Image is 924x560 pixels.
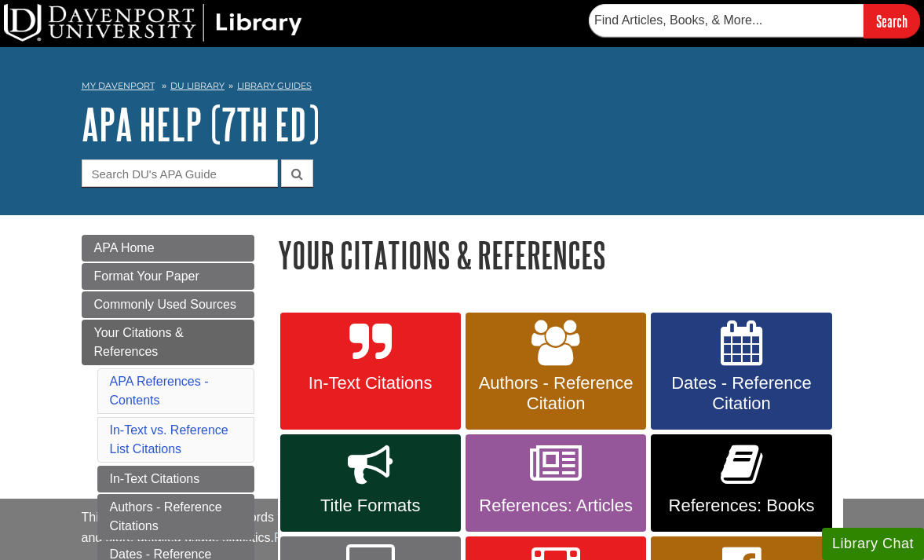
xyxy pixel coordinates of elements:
[82,75,843,101] nav: breadcrumb
[292,496,449,516] span: Title Formats
[663,373,820,414] span: Dates - Reference Citation
[82,320,254,365] a: Your Citations & References
[4,4,302,42] img: DU Library
[97,466,254,492] a: In-Text Citations
[651,313,831,430] a: Dates - Reference Citation
[589,4,920,38] form: Searches DU Library's articles, books, and more
[94,326,184,358] span: Your Citations & References
[280,313,461,430] a: In-Text Citations
[170,80,225,91] a: DU Library
[94,298,236,311] span: Commonly Used Sources
[110,423,228,456] a: In-Text vs. Reference List Citations
[94,269,199,283] span: Format Your Paper
[82,291,254,318] a: Commonly Used Sources
[822,528,924,560] button: Library Chat
[82,235,254,262] a: APA Home
[589,4,864,37] input: Find Articles, Books, & More...
[237,80,312,91] a: Library Guides
[651,434,831,532] a: References: Books
[477,373,634,414] span: Authors - Reference Citation
[97,494,254,540] a: Authors - Reference Citations
[864,4,920,38] input: Search
[82,263,254,290] a: Format Your Paper
[292,373,449,393] span: In-Text Citations
[94,241,155,254] span: APA Home
[278,235,843,275] h1: Your Citations & References
[663,496,820,516] span: References: Books
[82,79,155,93] a: My Davenport
[280,434,461,532] a: Title Formats
[110,375,209,407] a: APA References - Contents
[466,434,646,532] a: References: Articles
[82,159,278,187] input: Search DU's APA Guide
[82,100,320,148] a: APA Help (7th Ed)
[477,496,634,516] span: References: Articles
[466,313,646,430] a: Authors - Reference Citation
